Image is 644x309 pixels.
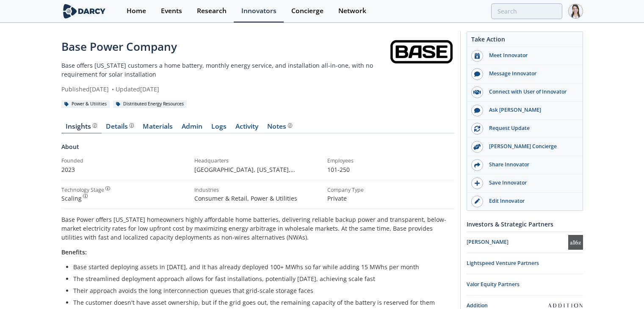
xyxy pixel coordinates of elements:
img: information.svg [93,123,97,128]
iframe: chat widget [608,275,636,301]
img: Andreessen Horowitz [568,235,583,250]
p: [GEOGRAPHIC_DATA], [US_STATE] , [GEOGRAPHIC_DATA] [194,165,321,174]
a: Activity [231,123,263,133]
strong: Benefits: [61,248,87,256]
div: Notes [267,123,292,130]
div: Technology Stage [61,186,104,194]
div: Industries [194,186,321,194]
div: Innovators [241,8,276,14]
div: Scaling [61,194,188,203]
div: Connect with User of Innovator [483,88,578,96]
a: Lightspeed Venture Partners [467,256,583,271]
span: Consumer & Retail, Power & Utilities [194,194,297,202]
button: Save Innovator [467,174,583,193]
img: logo-wide.svg [61,4,108,19]
div: Founded [61,157,188,165]
div: Home [127,8,146,14]
div: Edit Innovator [483,197,578,205]
p: 2023 [61,165,188,174]
div: Investors & Strategic Partners [467,217,583,232]
a: Admin [177,123,207,133]
a: Notes [263,123,297,133]
div: Employees [327,157,454,165]
a: Edit Innovator [467,193,583,210]
li: The streamlined deployment approach allows for fast installations, potentially [DATE], achieving ... [73,274,448,283]
a: Logs [207,123,231,133]
a: Materials [138,123,177,133]
a: Details [102,123,138,133]
span: • [111,85,116,93]
p: Base offers [US_STATE] customers a home battery, monthly energy service, and installation all-in-... [61,61,389,79]
div: Valor Equity Partners [467,281,583,288]
span: Private [327,194,347,202]
a: Valor Equity Partners [467,277,583,292]
div: Lightspeed Venture Partners [467,259,583,267]
div: Meet Innovator [483,52,578,59]
a: [PERSON_NAME] Andreessen Horowitz [467,235,583,250]
div: Base Power Company [61,39,389,55]
img: Profile [568,4,583,19]
li: Their approach avoids the long interconnection queues that grid-scale storage faces [73,286,448,295]
a: Insights [61,123,102,133]
p: Base Power offers [US_STATE] homeowners highly affordable home batteries, delivering reliable bac... [61,215,454,242]
img: Addition [547,303,583,308]
img: information.svg [130,123,134,128]
div: Save Innovator [483,179,578,187]
input: Advanced Search [491,3,562,19]
div: [PERSON_NAME] Concierge [483,143,578,150]
li: The customer doesn't have asset ownership, but if the grid goes out, the remaining capacity of th... [73,298,448,307]
div: Power & Utilities [61,100,110,108]
div: Headquarters [194,157,321,165]
div: Network [338,8,366,14]
div: Research [197,8,227,14]
div: Details [106,123,134,130]
div: About [61,142,454,157]
div: Request Update [483,124,578,132]
div: Published [DATE] Updated [DATE] [61,85,389,94]
div: Share Innovator [483,161,578,168]
div: Events [161,8,182,14]
li: Base started deploying assets in [DATE], and it has already deployed 100+ MWhs so far while addin... [73,262,448,271]
img: information.svg [288,123,293,128]
p: 101-250 [327,165,454,174]
div: Message Innovator [483,70,578,77]
div: [PERSON_NAME] [467,238,568,246]
div: Distributed Energy Resources [113,100,187,108]
div: Concierge [291,8,323,14]
div: Take Action [467,35,583,47]
div: Company Type [327,186,454,194]
div: Insights [66,123,97,130]
img: information.svg [105,186,110,191]
div: Ask [PERSON_NAME] [483,106,578,114]
img: information.svg [83,194,88,199]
